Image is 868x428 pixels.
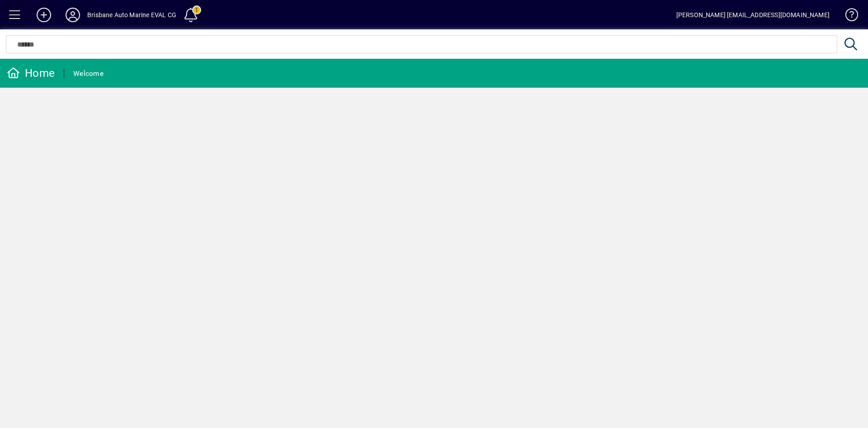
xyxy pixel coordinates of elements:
[73,66,104,81] div: Welcome
[676,8,830,22] div: [PERSON_NAME] [EMAIL_ADDRESS][DOMAIN_NAME]
[29,7,58,23] button: Add
[87,8,176,22] div: Brisbane Auto Marine EVAL CG
[839,2,857,31] a: Knowledge Base
[58,7,87,23] button: Profile
[7,66,55,80] div: Home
